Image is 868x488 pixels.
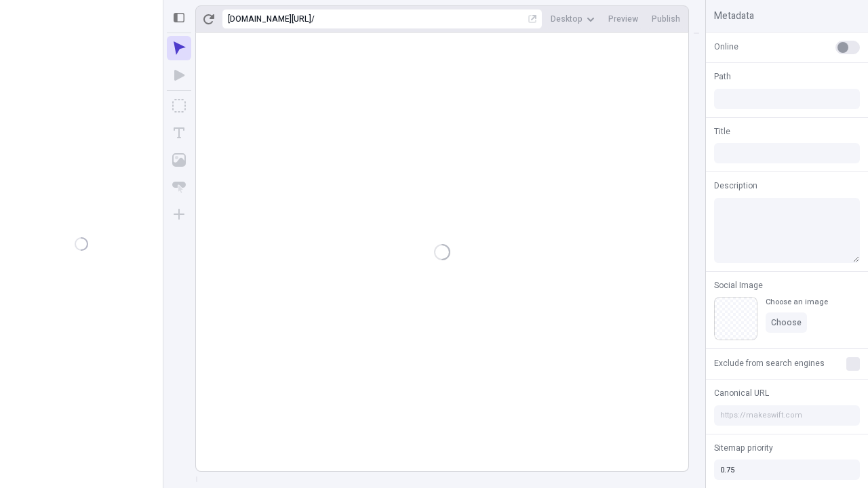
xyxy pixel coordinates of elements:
[311,14,315,24] div: /
[603,9,644,29] button: Preview
[652,14,680,24] span: Publish
[714,279,763,291] span: Social Image
[766,312,807,333] button: Choose
[714,70,731,83] span: Path
[714,357,825,369] span: Exclude from search engines
[646,9,686,29] button: Publish
[551,14,583,24] span: Desktop
[714,180,757,192] span: Description
[714,442,773,454] span: Sitemap priority
[714,387,769,399] span: Canonical URL
[167,175,191,199] button: Button
[714,41,738,53] span: Online
[167,121,191,145] button: Text
[714,405,860,426] input: https://makeswift.com
[766,297,828,307] div: Choose an image
[545,9,600,29] button: Desktop
[167,148,191,172] button: Image
[167,94,191,118] button: Box
[608,14,638,24] span: Preview
[714,125,730,138] span: Title
[228,14,311,24] div: [URL][DOMAIN_NAME]
[771,317,802,328] span: Choose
